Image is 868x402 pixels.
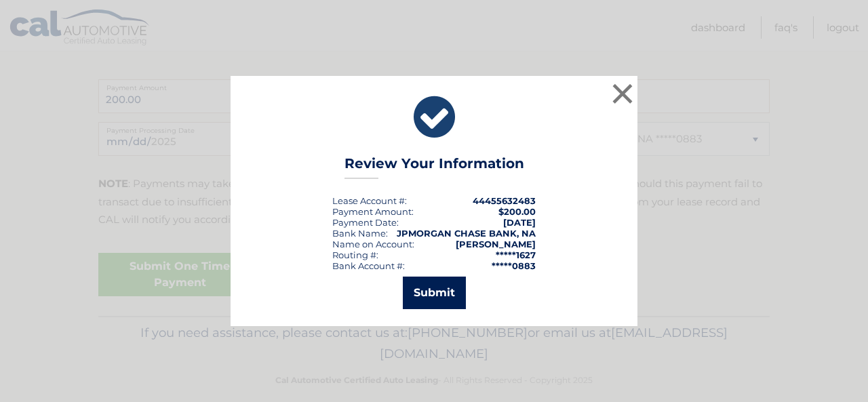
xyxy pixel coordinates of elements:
button: × [609,80,636,107]
div: Name on Account: [332,239,414,249]
div: Lease Account #: [332,195,407,206]
strong: [PERSON_NAME] [456,239,536,249]
div: Bank Account #: [332,260,405,271]
button: Submit [403,277,466,309]
span: $200.00 [498,206,536,217]
span: [DATE] [503,217,536,228]
div: Bank Name: [332,228,388,239]
div: Payment Amount: [332,206,414,217]
div: : [332,217,399,228]
h3: Review Your Information [344,155,524,179]
strong: JPMORGAN CHASE BANK, NA [397,228,536,239]
strong: 44455632483 [473,195,536,206]
span: Payment Date [332,217,397,228]
div: Routing #: [332,249,378,260]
